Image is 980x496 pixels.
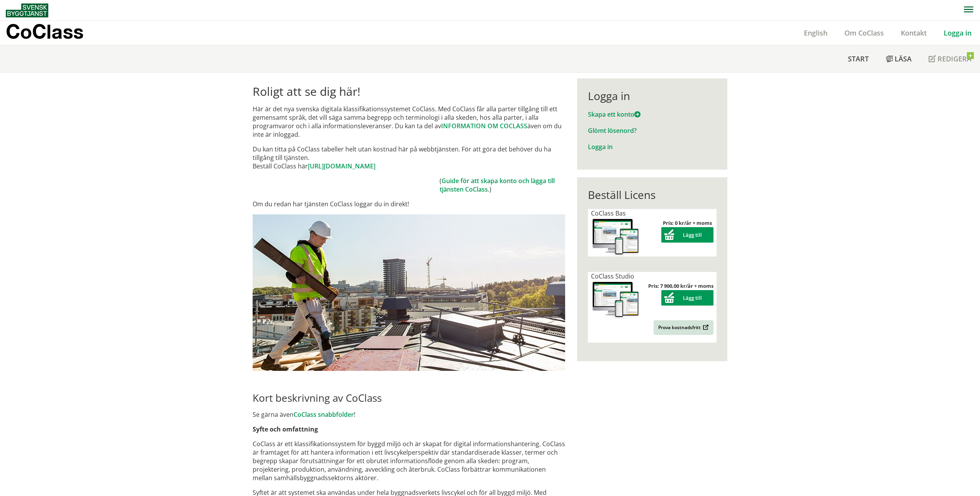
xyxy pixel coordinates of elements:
[253,425,318,433] strong: Syfte och omfattning
[848,54,869,63] span: Start
[440,177,555,194] a: Guide för att skapa konto och lägga till tjänsten CoClass
[591,217,640,256] img: coclass-license.jpg
[6,3,48,17] img: Svensk Byggtjänst
[441,122,527,130] a: INFORMATION OM COCLASS
[253,105,565,139] p: Här är det nya svenska digitala klassifikationssystemet CoClass. Med CoClass får alla parter till...
[253,392,565,404] h2: Kort beskrivning av CoClass
[661,294,713,301] a: Lägg till
[895,54,912,63] span: Läsa
[294,410,354,419] a: CoClass snabbfolder
[591,272,634,280] span: CoClass Studio
[877,45,920,72] a: Läsa
[588,110,640,119] a: Skapa ett konto
[6,21,100,45] a: CoClass
[836,28,892,37] a: Om CoClass
[654,320,713,335] a: Prova kostnadsfritt
[661,290,713,306] button: Lägg till
[588,89,717,102] div: Logga in
[795,28,836,37] a: English
[892,28,935,37] a: Kontakt
[701,324,709,330] img: Outbound.png
[591,209,626,217] span: CoClass Bas
[591,280,640,319] img: coclass-license.jpg
[253,410,565,419] p: Se gärna även !
[935,28,980,37] a: Logga in
[663,219,712,226] strong: Pris: 0 kr/år + moms
[308,162,375,170] a: [URL][DOMAIN_NAME]
[588,188,717,201] div: Beställ Licens
[253,145,565,170] p: Du kan titta på CoClass tabeller helt utan kostnad här på webbtjänsten. För att göra det behöver ...
[839,45,877,72] a: Start
[648,282,713,289] strong: Pris: 7 900,00 kr/år + moms
[661,231,713,238] a: Lägg till
[440,177,565,194] td: ( .)
[588,143,613,151] a: Logga in
[588,126,637,135] a: Glömt lösenord?
[253,200,565,208] p: Om du redan har tjänsten CoClass loggar du in direkt!
[661,227,713,243] button: Lägg till
[253,440,565,482] p: CoClass är ett klassifikationssystem för byggd miljö och är skapat för digital informationshanter...
[253,85,565,99] h1: Roligt att se dig här!
[253,214,565,371] img: login.jpg
[6,27,83,36] p: CoClass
